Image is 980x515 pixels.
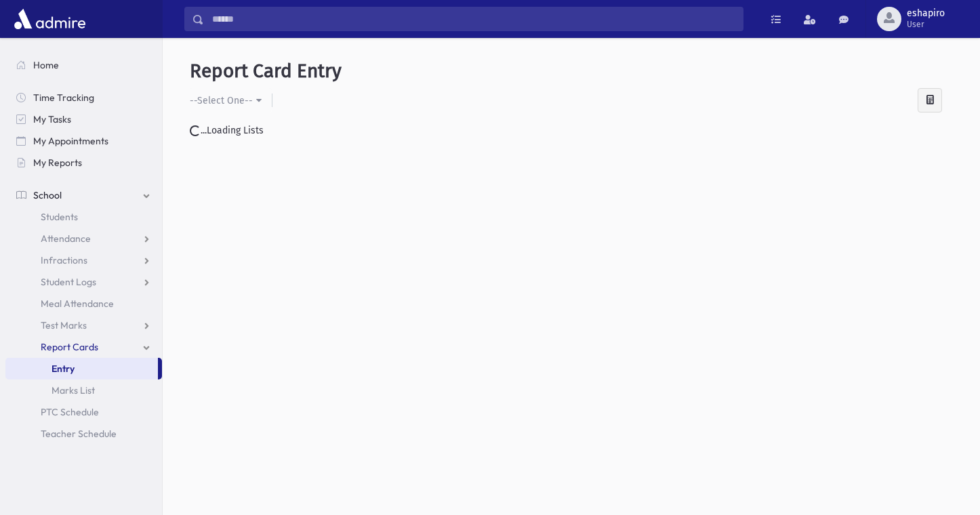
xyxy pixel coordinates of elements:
span: eshapiro [907,8,945,19]
a: My Tasks [5,108,162,130]
a: Student Logs [5,271,162,293]
span: Meal Attendance [41,297,114,310]
span: School [33,189,62,201]
span: Time Tracking [33,91,94,104]
a: Students [5,206,162,228]
div: --Select One-- [190,94,253,108]
span: Teacher Schedule [41,428,117,440]
span: Student Logs [41,276,96,288]
span: Entry [52,363,75,375]
a: Infractions [5,249,162,271]
span: My Appointments [33,135,108,147]
a: Report Cards [5,336,162,358]
span: Infractions [41,254,87,266]
a: Entry [5,358,158,379]
a: My Reports [5,152,162,173]
a: Meal Attendance [5,293,162,314]
div: ...Loading Lists [190,123,953,138]
div: Calculate Averages [918,88,942,112]
a: Marks List [5,379,162,401]
span: User [907,19,945,30]
span: Attendance [41,232,91,245]
span: My Tasks [33,113,71,125]
span: Test Marks [41,319,87,331]
a: PTC Schedule [5,401,162,423]
span: My Reports [33,157,82,169]
a: Time Tracking [5,87,162,108]
a: My Appointments [5,130,162,152]
span: Report Cards [41,341,98,353]
img: AdmirePro [11,5,89,33]
h5: Report Card Entry [190,60,953,83]
button: --Select One-- [190,88,272,112]
span: Marks List [52,384,95,396]
a: Attendance [5,228,162,249]
a: Test Marks [5,314,162,336]
span: Home [33,59,59,71]
input: Search [204,7,743,31]
span: Students [41,211,78,223]
a: Home [5,54,162,76]
a: School [5,184,162,206]
span: PTC Schedule [41,406,99,418]
a: Teacher Schedule [5,423,162,445]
